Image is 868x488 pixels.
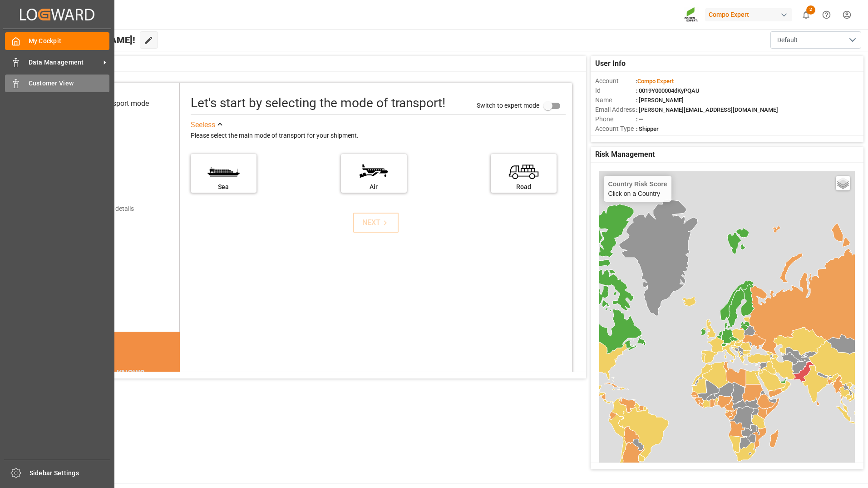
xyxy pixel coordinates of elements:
[38,31,135,49] span: Hello [PERSON_NAME]!
[637,78,674,85] span: Compo Expert
[77,204,134,214] div: Add shipping details
[595,86,636,95] span: Id
[191,120,215,130] div: See less
[195,182,252,192] div: Sea
[595,58,626,69] span: User Info
[777,35,798,45] span: Default
[29,79,110,88] span: Customer View
[636,125,659,132] span: : Shipper
[595,149,655,160] span: Risk Management
[191,94,445,113] div: Let's start by selecting the mode of transport!
[29,58,100,67] span: Data Management
[636,116,643,123] span: : —
[362,217,390,228] div: NEXT
[636,106,778,113] span: : [PERSON_NAME][EMAIL_ADDRESS][DOMAIN_NAME]
[477,101,539,109] span: Switch to expert mode
[29,36,110,46] span: My Cockpit
[345,182,402,192] div: Air
[353,213,399,233] button: NEXT
[636,97,684,104] span: : [PERSON_NAME]
[495,182,552,192] div: Road
[595,115,636,124] span: Phone
[191,130,566,141] div: Please select the main mode of transport for your shipment.
[5,32,109,50] a: My Cockpit
[595,76,636,86] span: Account
[770,31,861,49] button: open menu
[5,75,109,92] a: Customer View
[595,124,636,134] span: Account Type
[608,180,667,197] div: Click on a Country
[595,105,636,115] span: Email Address
[836,176,850,190] a: Layers
[595,95,636,105] span: Name
[636,87,700,94] span: : 0019Y000004dKyPQAU
[636,78,674,85] span: :
[608,180,667,188] h4: Country Risk Score
[30,468,111,478] span: Sidebar Settings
